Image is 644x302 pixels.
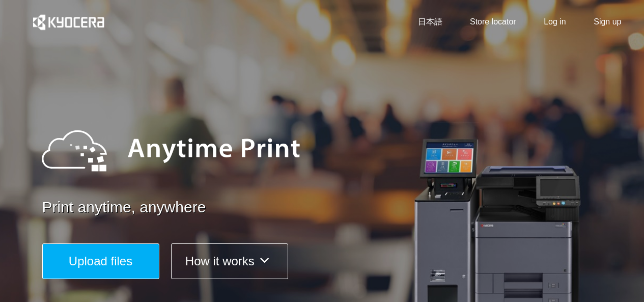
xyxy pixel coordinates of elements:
[42,243,159,279] button: Upload files
[171,243,288,279] button: How it works
[42,197,628,218] a: Print anytime, anywhere
[544,16,566,28] a: Log in
[470,16,516,28] a: Store locator
[69,254,132,268] span: Upload files
[594,16,621,28] a: Sign up
[418,16,442,28] a: 日本語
